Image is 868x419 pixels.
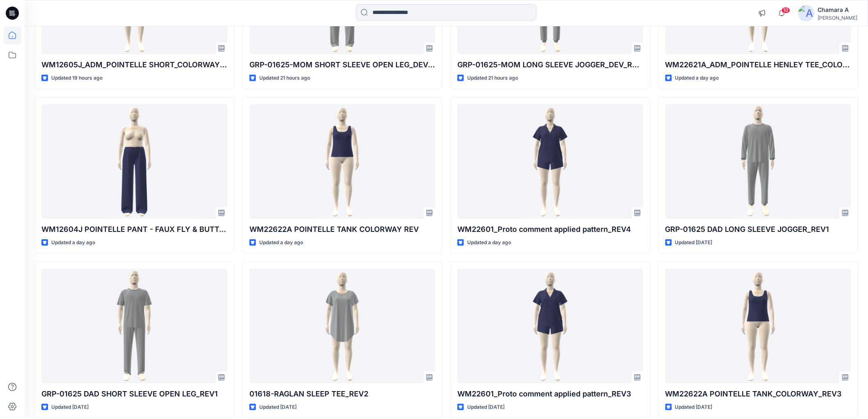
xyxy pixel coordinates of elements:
p: GRP-01625 DAD LONG SLEEVE JOGGER_REV1 [665,224,851,235]
p: WM12604J POINTELLE PANT - FAUX FLY & BUTTONS + PICOT_COLORWAY _REV1 [41,224,227,235]
div: Chamara A [818,5,858,15]
p: Updated [DATE] [467,403,505,412]
p: WM22622A POINTELLE TANK COLORWAY REV [249,224,435,235]
a: 01618-RAGLAN SLEEP TEE_REV2 [249,269,435,383]
p: WM22601_Proto comment applied pattern_REV3 [457,388,643,400]
img: avatar [798,5,815,21]
a: WM22622A POINTELLE TANK_COLORWAY_REV3 [665,269,851,383]
p: GRP-01625 DAD SHORT SLEEVE OPEN LEG_REV1 [41,388,227,400]
a: GRP-01625 DAD SHORT SLEEVE OPEN LEG_REV1 [41,269,227,383]
p: Updated a day ago [259,238,303,247]
p: Updated [DATE] [259,403,297,412]
p: Updated a day ago [467,238,511,247]
p: Updated a day ago [675,74,719,82]
a: WM22622A POINTELLE TANK COLORWAY REV [249,104,435,218]
a: WM22601_Proto comment applied pattern_REV4 [457,104,643,218]
p: Updated 19 hours ago [51,74,103,82]
p: WM12605J_ADM_POINTELLE SHORT_COLORWAY_REV4 [41,59,227,71]
a: WM12604J POINTELLE PANT - FAUX FLY & BUTTONS + PICOT_COLORWAY _REV1 [41,104,227,218]
span: 10 [781,7,790,14]
p: Updated [DATE] [675,403,713,412]
p: WM22621A_ADM_POINTELLE HENLEY TEE_COLORWAY_REV3 [665,59,851,71]
p: 01618-RAGLAN SLEEP TEE_REV2 [249,388,435,400]
p: GRP-01625-MOM SHORT SLEEVE OPEN LEG_DEV_REV1 [249,59,435,71]
p: Updated 21 hours ago [259,74,310,82]
p: Updated [DATE] [675,238,713,247]
p: WM22622A POINTELLE TANK_COLORWAY_REV3 [665,388,851,400]
div: [PERSON_NAME] [818,15,858,21]
a: WM22601_Proto comment applied pattern_REV3 [457,269,643,383]
p: Updated [DATE] [51,403,89,412]
p: Updated a day ago [51,238,95,247]
p: GRP-01625-MOM LONG SLEEVE JOGGER_DEV_REV1 [457,59,643,71]
a: GRP-01625 DAD LONG SLEEVE JOGGER_REV1 [665,104,851,218]
p: WM22601_Proto comment applied pattern_REV4 [457,224,643,235]
p: Updated 21 hours ago [467,74,518,82]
